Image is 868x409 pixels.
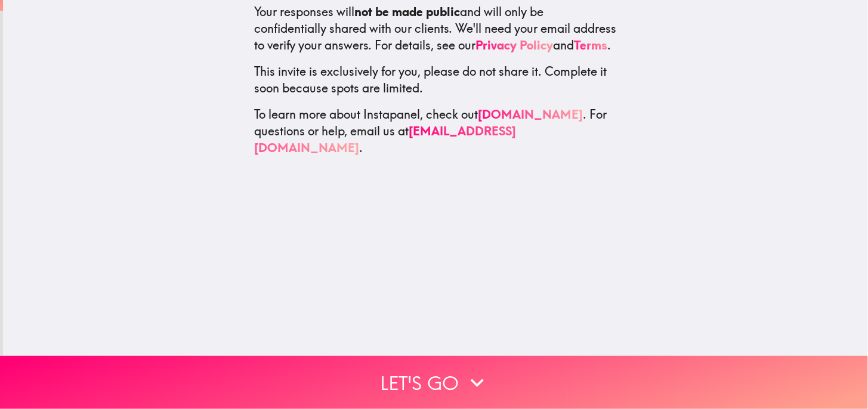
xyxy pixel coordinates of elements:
[254,63,617,97] p: This invite is exclusively for you, please do not share it. Complete it soon because spots are li...
[254,106,617,156] p: To learn more about Instapanel, check out . For questions or help, email us at .
[254,123,516,155] a: [EMAIL_ADDRESS][DOMAIN_NAME]
[478,107,583,122] a: [DOMAIN_NAME]
[475,38,553,52] a: Privacy Policy
[574,38,607,52] a: Terms
[254,4,617,54] p: Your responses will and will only be confidentially shared with our clients. We'll need your emai...
[354,4,460,19] b: not be made public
